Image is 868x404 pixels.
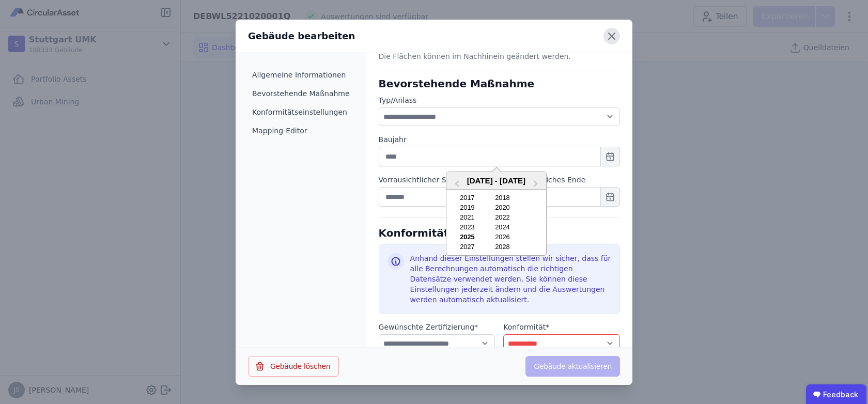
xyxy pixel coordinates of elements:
[379,76,620,91] div: Bevorstehende Maßnahme
[379,51,620,68] div: Die Flächen können im Nachhinein geändert werden.
[486,243,519,251] div: 2028
[451,233,484,241] div: 2025
[486,194,519,201] div: 2018
[379,134,620,145] label: Baujahr
[379,95,620,105] label: Typ/Anlass
[379,175,495,185] label: Vorrausichtlicher Start
[451,223,484,231] div: 2023
[486,223,519,231] div: 2024
[446,172,547,256] div: Choose Date
[529,176,545,193] button: Next Year
[486,204,519,211] div: 2020
[451,194,484,201] div: 2017
[248,103,354,121] li: Konformitätseinstellungen
[379,217,620,240] div: Konformitätseinstellungen
[451,243,484,251] div: 2027
[486,213,519,221] div: 2022
[248,66,354,84] li: Allgemeine Informationen
[447,176,464,193] button: Previous Year
[379,322,495,332] label: audits.requiredField
[248,121,354,140] li: Mapping-Editor
[446,172,546,190] div: [DATE] - [DATE]
[503,175,620,185] label: Vorrausichtliches Ende
[451,204,484,211] div: 2019
[410,253,611,305] div: Anhand dieser Einstellungen stellen wir sicher, dass für alle Berechnungen automatisch die richti...
[451,213,484,221] div: 2021
[503,322,620,332] label: audits.requiredField
[486,233,519,241] div: 2026
[248,29,355,43] div: Gebäude bearbeiten
[248,84,354,103] li: Bevorstehende Maßnahme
